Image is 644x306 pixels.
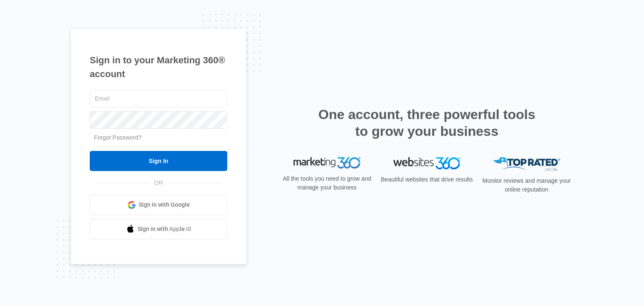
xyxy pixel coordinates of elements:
input: Sign In [90,151,227,171]
p: All the tools you need to grow and manage your business [280,174,374,192]
span: Sign in with Google [139,200,190,209]
img: Top Rated Local [493,157,560,171]
h1: Sign in to your Marketing 360® account [90,53,227,81]
img: Marketing 360 [293,157,361,169]
p: Beautiful websites that drive results [380,175,474,184]
h2: One account, three powerful tools to grow your business [316,106,538,140]
span: OR [148,179,169,187]
a: Forgot Password? [94,134,142,141]
input: Email [90,90,227,107]
a: Sign in with Apple Id [90,219,227,239]
span: Sign in with Apple Id [138,225,191,233]
a: Sign in with Google [90,195,227,215]
img: Websites 360 [393,157,460,169]
p: Monitor reviews and manage your online reputation [480,176,574,194]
